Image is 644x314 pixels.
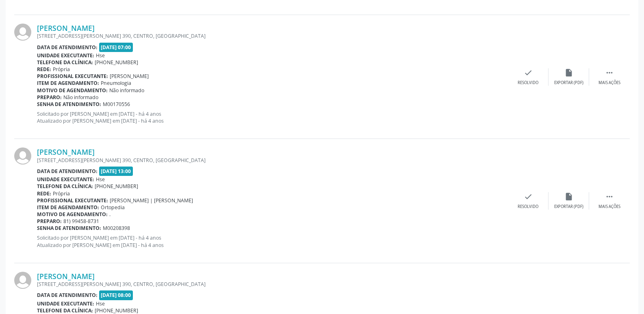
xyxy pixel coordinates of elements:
[37,204,99,211] b: Item de agendamento:
[53,190,70,197] span: Própria
[518,204,538,210] div: Resolvido
[37,73,108,80] b: Profissional executante:
[598,80,620,86] div: Mais ações
[37,211,108,218] b: Motivo de agendamento:
[14,147,31,165] img: img
[37,190,51,197] b: Rede:
[37,307,93,314] b: Telefone da clínica:
[37,147,95,156] a: [PERSON_NAME]
[37,281,508,288] div: [STREET_ADDRESS][PERSON_NAME] 390, CENTRO, [GEOGRAPHIC_DATA]
[524,68,533,77] i: check
[37,110,508,124] p: Solicitado por [PERSON_NAME] em [DATE] - há 4 anos Atualizado por [PERSON_NAME] em [DATE] - há 4 ...
[37,300,94,307] b: Unidade executante:
[99,290,133,300] span: [DATE] 08:00
[37,52,94,59] b: Unidade executante:
[95,183,138,190] span: [PHONE_NUMBER]
[99,167,133,176] span: [DATE] 13:00
[37,183,93,190] b: Telefone da clínica:
[96,300,105,307] span: Hse
[110,73,149,80] span: [PERSON_NAME]
[37,168,98,175] b: Data de atendimento:
[598,204,620,210] div: Mais ações
[37,87,108,94] b: Motivo de agendamento:
[37,32,508,39] div: [STREET_ADDRESS][PERSON_NAME] 390, CENTRO, [GEOGRAPHIC_DATA]
[109,211,111,218] span: .
[63,94,98,101] span: Não informado
[95,307,138,314] span: [PHONE_NUMBER]
[101,204,125,211] span: Ortopedia
[37,225,101,232] b: Senha de atendimento:
[103,101,130,108] span: M00170556
[605,68,614,77] i: 
[99,43,133,52] span: [DATE] 07:00
[37,218,62,225] b: Preparo:
[37,197,108,204] b: Profissional executante:
[37,44,98,51] b: Data de atendimento:
[14,272,31,289] img: img
[109,87,144,94] span: Não informado
[95,59,138,66] span: [PHONE_NUMBER]
[37,272,95,281] a: [PERSON_NAME]
[53,66,70,73] span: Própria
[14,24,31,41] img: img
[37,292,98,299] b: Data de atendimento:
[63,218,99,225] span: 81) 99458-8731
[101,80,131,87] span: Pneumologia
[605,192,614,201] i: 
[37,176,94,183] b: Unidade executante:
[96,52,105,59] span: Hse
[564,68,573,77] i: insert_drive_file
[96,176,105,183] span: Hse
[103,225,130,232] span: M00208398
[110,197,193,204] span: [PERSON_NAME] | [PERSON_NAME]
[524,192,533,201] i: check
[37,234,508,248] p: Solicitado por [PERSON_NAME] em [DATE] - há 4 anos Atualizado por [PERSON_NAME] em [DATE] - há 4 ...
[37,24,95,32] a: [PERSON_NAME]
[37,59,93,66] b: Telefone da clínica:
[554,204,583,210] div: Exportar (PDF)
[37,94,62,101] b: Preparo:
[37,101,101,108] b: Senha de atendimento:
[554,80,583,86] div: Exportar (PDF)
[518,80,538,86] div: Resolvido
[37,66,51,73] b: Rede:
[37,157,508,164] div: [STREET_ADDRESS][PERSON_NAME] 390, CENTRO, [GEOGRAPHIC_DATA]
[564,192,573,201] i: insert_drive_file
[37,80,99,87] b: Item de agendamento:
